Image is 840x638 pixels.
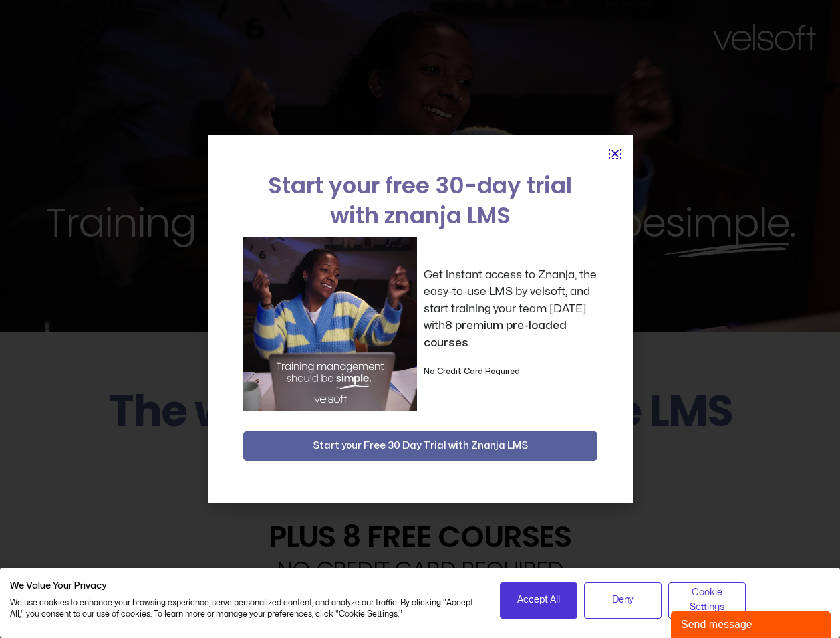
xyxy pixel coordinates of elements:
[243,431,597,461] button: Start your Free 30 Day Trial with Znanja LMS
[500,582,578,619] button: Accept all cookies
[243,237,417,411] img: a woman sitting at her laptop dancing
[424,368,520,375] strong: No Credit Card Required
[424,266,597,352] p: Get instant access to Znanja, the easy-to-use LMS by velsoft, and start training your team [DATE]...
[584,582,662,619] button: Deny all cookies
[10,580,480,592] h2: We Value Your Privacy
[610,148,620,158] a: Close
[677,585,738,615] span: Cookie Settings
[668,582,746,619] button: Adjust cookie preferences
[517,593,560,607] span: Accept All
[243,171,597,231] h2: Start your free 30-day trial with znanja LMS
[612,593,634,607] span: Deny
[671,609,833,638] iframe: chat widget
[313,438,528,454] span: Start your Free 30 Day Trial with Znanja LMS
[10,597,480,620] p: We use cookies to enhance your browsing experience, serve personalized content, and analyze our t...
[424,320,567,348] strong: 8 premium pre-loaded courses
